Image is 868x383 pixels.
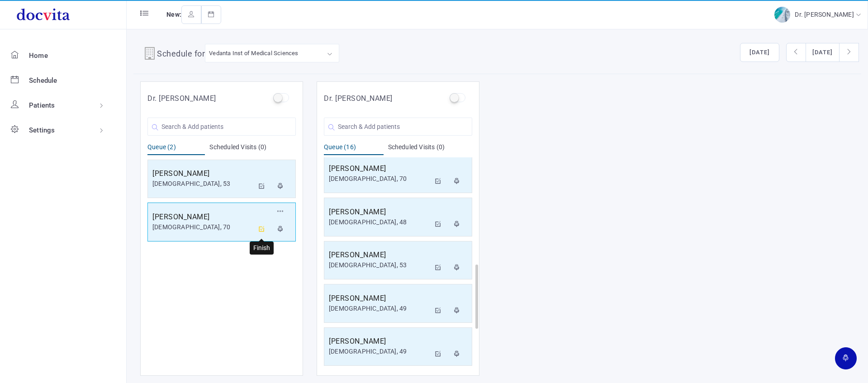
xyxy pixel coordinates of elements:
[324,118,472,136] input: Search & Add patients
[152,212,254,222] h5: [PERSON_NAME]
[329,218,430,227] div: [DEMOGRAPHIC_DATA], 48
[152,179,254,189] div: [DEMOGRAPHIC_DATA], 53
[209,48,298,58] div: Vedanta Inst of Medical Sciences
[329,174,430,184] div: [DEMOGRAPHIC_DATA], 70
[329,260,430,270] div: [DEMOGRAPHIC_DATA], 53
[806,43,840,62] button: [DATE]
[29,76,57,85] span: Schedule
[157,47,205,62] h4: Schedule for
[147,93,216,104] h5: Dr. [PERSON_NAME]
[152,168,254,179] h5: [PERSON_NAME]
[324,93,393,104] h5: Dr. [PERSON_NAME]
[29,52,48,60] span: Home
[152,222,254,232] div: [DEMOGRAPHIC_DATA], 70
[774,7,790,23] img: img-2.jpg
[329,304,430,313] div: [DEMOGRAPHIC_DATA], 49
[329,347,430,356] div: [DEMOGRAPHIC_DATA], 49
[166,11,181,18] span: New:
[209,142,296,155] div: Scheduled Visits (0)
[740,43,779,62] button: [DATE]
[329,163,430,174] h5: [PERSON_NAME]
[324,142,384,155] div: Queue (16)
[329,250,430,260] h5: [PERSON_NAME]
[329,207,430,218] h5: [PERSON_NAME]
[329,336,430,347] h5: [PERSON_NAME]
[388,142,473,155] div: Scheduled Visits (0)
[29,101,55,109] span: Patients
[147,142,205,155] div: Queue (2)
[250,241,274,255] div: Finish
[147,118,296,136] input: Search & Add patients
[29,126,55,134] span: Settings
[329,293,430,304] h5: [PERSON_NAME]
[795,11,856,18] span: Dr. [PERSON_NAME]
